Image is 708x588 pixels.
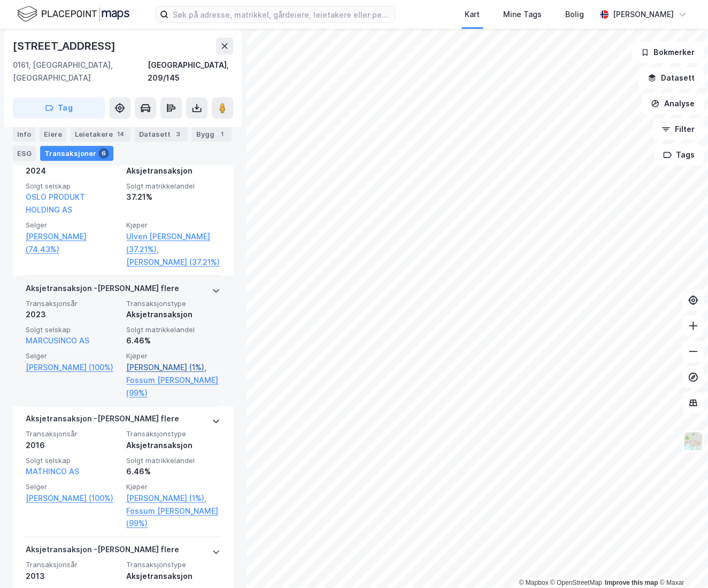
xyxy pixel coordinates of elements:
[26,560,120,569] span: Transaksjonsår
[638,67,704,89] button: Datasett
[26,456,120,465] span: Solgt selskap
[71,127,130,142] div: Leietakere
[26,412,179,429] div: Aksjetransaksjon - [PERSON_NAME] flere
[126,325,220,334] span: Solgt matrikkelandel
[13,127,35,142] div: Info
[126,299,220,308] span: Transaksjonstype
[550,579,602,586] a: OpenStreetMap
[26,230,120,256] a: [PERSON_NAME] (74.43%)
[26,164,120,177] div: 2024
[126,429,220,438] span: Transaksjonstype
[126,560,220,569] span: Transaksjonstype
[26,308,120,321] div: 2023
[126,465,220,478] div: 6.46%
[126,361,220,374] a: [PERSON_NAME] (1%),
[98,148,109,159] div: 6
[26,492,120,505] a: [PERSON_NAME] (100%)
[642,93,704,114] button: Analyse
[13,59,148,84] div: 0161, [GEOGRAPHIC_DATA], [GEOGRAPHIC_DATA]
[40,127,66,142] div: Eiere
[192,127,232,142] div: Bygg
[148,59,233,84] div: [GEOGRAPHIC_DATA], 209/145
[13,37,118,54] div: [STREET_ADDRESS]
[40,146,113,161] div: Transaksjoner
[126,351,220,360] span: Kjøper
[26,299,120,308] span: Transaksjonsår
[26,429,120,438] span: Transaksjonsår
[126,334,220,347] div: 6.46%
[465,8,480,21] div: Kart
[126,505,220,530] a: Fossum [PERSON_NAME] (99%)
[613,8,674,21] div: [PERSON_NAME]
[13,97,105,119] button: Tag
[683,431,703,451] img: Z
[26,361,120,374] a: [PERSON_NAME] (100%)
[126,182,220,191] span: Solgt matrikkelandel
[126,191,220,203] div: 37.21%
[126,374,220,399] a: Fossum [PERSON_NAME] (99%)
[26,439,120,452] div: 2016
[26,467,79,476] a: MATHINCO AS
[126,308,220,321] div: Aksjetransaksjon
[26,221,120,230] span: Selger
[26,182,120,191] span: Solgt selskap
[632,42,704,63] button: Bokmerker
[519,579,548,586] a: Mapbox
[17,5,129,23] img: logo.f888ab2527a4732fd821a326f86c7f29.svg
[126,221,220,230] span: Kjøper
[26,570,120,583] div: 2013
[503,8,542,21] div: Mine Tags
[654,144,704,166] button: Tags
[126,439,220,452] div: Aksjetransaksjon
[655,537,708,588] iframe: Chat Widget
[126,456,220,465] span: Solgt matrikkelandel
[126,256,220,269] a: [PERSON_NAME] (37.21%)
[565,8,584,21] div: Bolig
[605,579,658,586] a: Improve this map
[652,119,704,140] button: Filter
[26,336,89,345] a: MARCUSINCO AS
[26,192,85,214] a: OSLO PRODUKT HOLDING AS
[135,127,188,142] div: Datasett
[13,146,36,161] div: ESG
[126,482,220,491] span: Kjøper
[115,129,126,140] div: 14
[26,282,179,299] div: Aksjetransaksjon - [PERSON_NAME] flere
[26,325,120,334] span: Solgt selskap
[126,164,220,177] div: Aksjetransaksjon
[168,6,395,22] input: Søk på adresse, matrikkel, gårdeiere, leietakere eller personer
[126,570,220,583] div: Aksjetransaksjon
[126,230,220,256] a: Ulven [PERSON_NAME] (37.21%),
[217,129,227,140] div: 1
[126,492,220,505] a: [PERSON_NAME] (1%),
[26,482,120,491] span: Selger
[26,543,179,560] div: Aksjetransaksjon - [PERSON_NAME] flere
[26,351,120,360] span: Selger
[173,129,183,140] div: 3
